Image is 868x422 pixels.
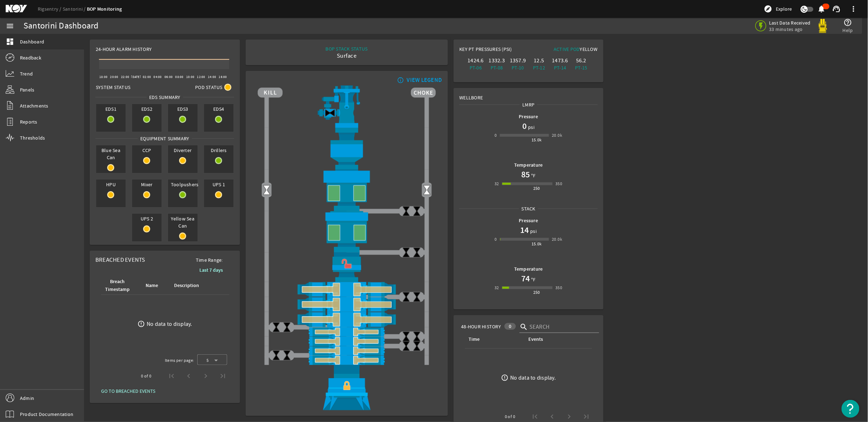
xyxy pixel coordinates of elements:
[165,357,194,364] div: Items per page:
[20,134,45,141] span: Thresholds
[138,135,192,142] span: Equipment Summary
[519,113,538,120] b: Pressure
[258,337,436,346] img: PipeRamOpenBlock.png
[219,75,227,79] text: 16:00
[816,19,830,33] img: Yellowpod.svg
[529,323,594,331] input: Search
[258,327,436,337] img: PipeRamOpenBlock.png
[532,136,542,144] div: 15.0k
[258,355,436,365] img: PipeRamOpenBlock.png
[844,18,852,27] mat-icon: help_outline
[6,22,14,30] mat-icon: menu
[422,184,432,195] img: Valve2Open.png
[154,75,162,79] text: 04:00
[467,57,485,64] div: 1424.6
[132,214,162,224] span: UPS 2
[261,184,272,195] img: Valve2Open.png
[23,22,99,30] div: Santorini Dashboard
[521,169,530,180] h1: 85
[533,185,540,192] div: 250
[137,320,145,328] mat-icon: error_outline
[521,273,530,284] h1: 74
[412,292,422,302] img: ValveClose.png
[552,132,562,139] div: 20.0k
[501,374,509,381] mat-icon: error_outline
[514,266,543,272] b: Temperature
[533,289,540,296] div: 250
[258,128,436,169] img: FlexJoint.png
[401,206,412,217] img: ValveClose.png
[258,312,436,327] img: ShearRamOpenBlock.png
[555,284,562,291] div: 350
[105,278,130,293] div: Breach Timestamp
[258,85,436,128] img: RiserAdapter.png
[282,350,292,361] img: ValveClose.png
[96,145,126,162] span: Blue Sea Can
[145,282,164,290] div: Name
[20,102,48,109] span: Attachments
[769,26,811,32] span: 33 minutes ago
[460,46,529,56] div: Key PT Pressures (PSI)
[412,206,422,217] img: ValveClose.png
[132,179,162,189] span: Mixer
[467,64,485,71] div: PT-06
[20,54,41,61] span: Readback
[527,124,535,131] span: psi
[505,413,515,420] div: 0 of 0
[258,282,436,297] img: ShearRamOpenBlock.png
[504,323,516,330] div: 0
[845,0,862,17] button: more_vert
[509,64,527,71] div: PT-10
[761,3,795,15] button: Explore
[776,5,792,12] span: Explore
[38,6,63,12] a: Rigsentry
[396,77,404,83] mat-icon: info_outline
[147,94,183,101] span: EDS SUMMARY
[495,132,497,139] div: 0
[469,335,480,343] div: Time
[204,179,234,189] span: UPS 1
[468,335,519,343] div: Time
[258,346,436,356] img: PipeRamOpenBlock.png
[412,341,422,351] img: ValveClose.png
[141,372,151,380] div: 0 of 0
[95,385,161,397] button: GO TO BREACHED EVENTS
[843,27,853,34] span: Help
[401,247,412,258] img: ValveClose.png
[96,46,152,53] span: 24-Hour Alarm History
[509,57,527,64] div: 1357.9
[20,411,73,418] span: Product Documentation
[20,38,44,45] span: Dashboard
[407,77,442,84] div: VIEW LEGEND
[488,64,506,71] div: PT-08
[121,75,129,79] text: 22:00
[401,341,412,351] img: ValveClose.png
[194,264,229,276] button: Last 7 days
[132,104,162,114] span: EDS2
[271,322,282,333] img: ValveClose.png
[521,224,529,236] h1: 14
[131,75,141,79] text: [DATE]
[20,86,35,93] span: Panels
[326,45,368,52] div: BOP STACK STATUS
[132,145,162,155] span: CCP
[572,64,590,71] div: PT-15
[96,104,126,114] span: EDS1
[197,75,205,79] text: 12:00
[401,331,412,342] img: ValveClose.png
[842,400,859,418] button: Open Resource Center
[20,118,37,125] span: Reports
[143,75,151,79] text: 02:00
[63,6,87,12] a: Santorini
[519,323,528,331] i: search
[488,57,506,64] div: 1332.3
[326,52,368,59] div: Surface
[514,162,543,168] b: Temperature
[530,172,536,179] span: °F
[530,276,536,283] span: °F
[174,282,199,290] div: Description
[552,236,562,243] div: 20.0k
[530,64,548,71] div: PT-12
[199,267,223,273] b: Last 7 days
[529,228,537,235] span: psi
